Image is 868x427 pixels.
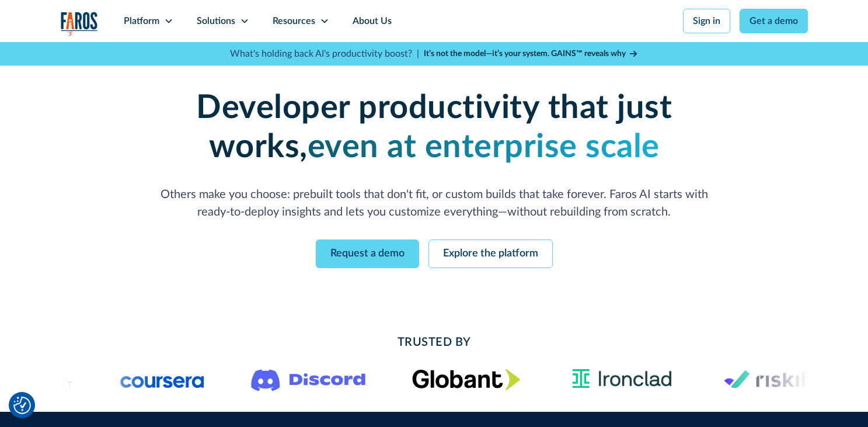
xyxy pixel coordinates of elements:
p: Others make you choose: prebuilt tools that don't fit, or custom builds that take forever. Faros ... [154,186,714,221]
div: Platform [124,14,159,28]
strong: even at enterprise scale [308,131,660,164]
img: Logo of the communication platform Discord. [251,367,365,391]
div: Solutions [197,14,235,28]
a: home [61,12,98,36]
img: Logo of the analytics and reporting company Faros. [61,12,98,36]
img: Logo of the online learning platform Coursera. [120,370,204,388]
button: Cookie Settings [13,397,31,414]
h2: Trusted By [154,334,714,351]
strong: It’s not the model—it’s your system. GAINS™ reveals why [424,50,626,58]
a: It’s not the model—it’s your system. GAINS™ reveals why [424,48,639,60]
a: Sign in [683,9,730,33]
strong: Developer productivity that just works, [196,92,672,164]
a: Request a demo [316,239,419,268]
img: Revisit consent button [13,397,31,414]
img: Ironclad Logo [567,365,677,393]
div: Resources [273,14,315,28]
p: What's holding back AI's productivity boost? | [230,47,419,61]
a: Get a demo [740,9,808,33]
a: Explore the platform [428,239,553,268]
img: Globant's logo [412,369,520,390]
